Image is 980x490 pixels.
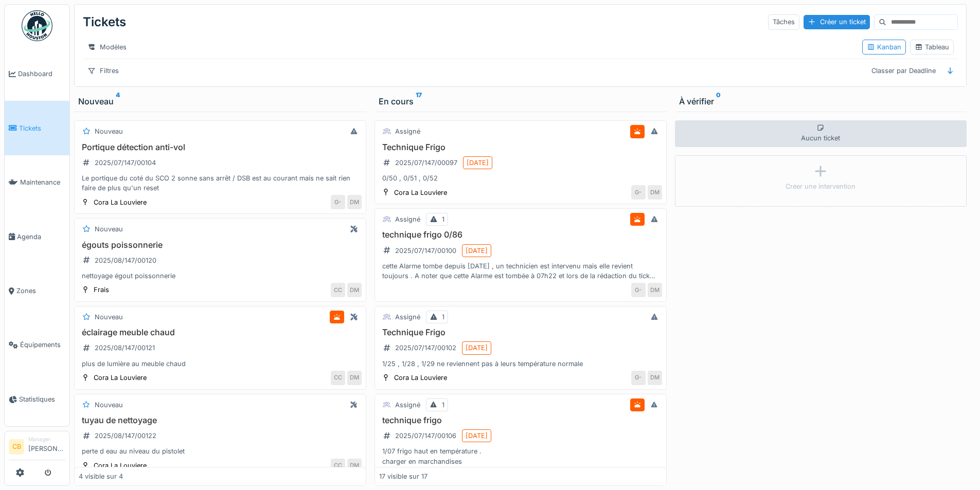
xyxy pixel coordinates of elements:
div: [DATE] [466,431,488,441]
div: 2025/08/147/00121 [95,343,155,353]
div: Assigné [395,400,420,410]
div: G- [331,195,345,209]
img: Badge_color-CXgf-gQk.svg [22,10,52,41]
div: [DATE] [466,246,488,256]
div: Manager [28,435,65,443]
div: Frais [94,285,109,295]
div: 2025/07/147/00097 [395,158,457,168]
sup: 0 [716,95,721,107]
div: Classer par Deadline [867,63,940,78]
div: plus de lumière au meuble chaud [79,359,362,369]
h3: technique frigo 0/86 [379,230,662,240]
div: 1 [442,312,444,322]
div: Tâches [768,14,799,29]
div: G- [631,371,646,385]
div: Assigné [395,126,420,136]
div: À vérifier [679,95,963,107]
span: Zones [16,286,65,296]
h3: éclairage meuble chaud [79,328,362,337]
div: DM [347,371,362,385]
div: DM [347,195,362,209]
div: DM [347,459,362,473]
li: CB [9,439,24,455]
div: 2025/08/147/00122 [95,431,156,441]
div: Assigné [395,312,420,322]
div: CC [331,283,345,297]
a: Zones [5,264,69,318]
div: CC [331,459,345,473]
div: DM [648,185,662,199]
div: Cora La Louviere [394,188,447,197]
h3: Technique Frigo [379,328,662,337]
div: [DATE] [466,343,488,353]
h3: égouts poissonnerie [79,240,362,250]
a: Maintenance [5,155,69,209]
li: [PERSON_NAME] [28,435,65,458]
div: Nouveau [95,312,123,322]
div: 4 visible sur 4 [79,471,123,481]
span: Statistiques [19,394,65,404]
div: Créer un ticket [804,15,870,29]
div: CC [331,371,345,385]
div: Créer une intervention [786,182,856,191]
span: Agenda [17,232,65,242]
a: CB Manager[PERSON_NAME] [9,435,65,460]
a: Agenda [5,209,69,263]
div: Cora La Louviere [394,373,447,383]
div: 2025/07/147/00102 [395,343,456,353]
span: Équipements [20,340,65,350]
div: Tableau [915,42,949,52]
div: Le portique du coté du SCO 2 sonne sans arrêt / DSB est au courant mais ne sait rien faire de plu... [79,173,362,193]
sup: 4 [116,95,120,107]
div: DM [347,283,362,297]
h3: Portique détection anti-vol [79,142,362,152]
div: 1 [442,400,444,410]
h3: tuyau de nettoyage [79,415,362,425]
div: 1 [442,214,444,224]
div: 2025/08/147/00120 [95,256,156,265]
span: Tickets [19,123,65,133]
div: Assigné [395,214,420,224]
div: G- [631,283,646,297]
a: Équipements [5,318,69,372]
div: En cours [379,95,663,107]
div: nettoyage égout poissonnerie [79,271,362,281]
div: Tickets [83,9,126,35]
div: Kanban [867,42,901,52]
a: Tickets [5,101,69,155]
div: Filtres [83,63,123,78]
div: 1/07 frigo haut en température . charger en marchandises [379,446,662,466]
h3: technique frigo [379,415,662,425]
div: Cora La Louviere [94,373,147,383]
div: DM [648,283,662,297]
div: 2025/07/147/00100 [395,246,456,256]
div: Nouveau [95,224,123,234]
div: Nouveau [95,126,123,136]
div: perte d eau au niveau du pistolet [79,446,362,456]
div: 2025/07/147/00106 [395,431,456,441]
sup: 17 [416,95,422,107]
div: DM [648,371,662,385]
div: Cora La Louviere [94,197,147,207]
h3: Technique Frigo [379,142,662,152]
a: Dashboard [5,47,69,101]
div: Cora La Louviere [94,461,147,470]
div: Modèles [83,40,131,55]
div: Aucun ticket [675,120,967,147]
span: Dashboard [18,69,65,79]
div: Nouveau [95,400,123,410]
div: 0/50 , 0/51 , 0/52 [379,173,662,183]
div: G- [631,185,646,199]
a: Statistiques [5,372,69,426]
div: [DATE] [467,158,489,168]
div: cette Alarme tombe depuis [DATE] , un technicien est intervenu mais elle revient toujours . A not... [379,261,662,281]
div: Nouveau [78,95,362,107]
div: 17 visible sur 17 [379,471,427,481]
div: 2025/07/147/00104 [95,158,156,168]
div: 1/25 , 1/28 , 1/29 ne reviennent pas à leurs température normale [379,359,662,369]
span: Maintenance [20,177,65,187]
